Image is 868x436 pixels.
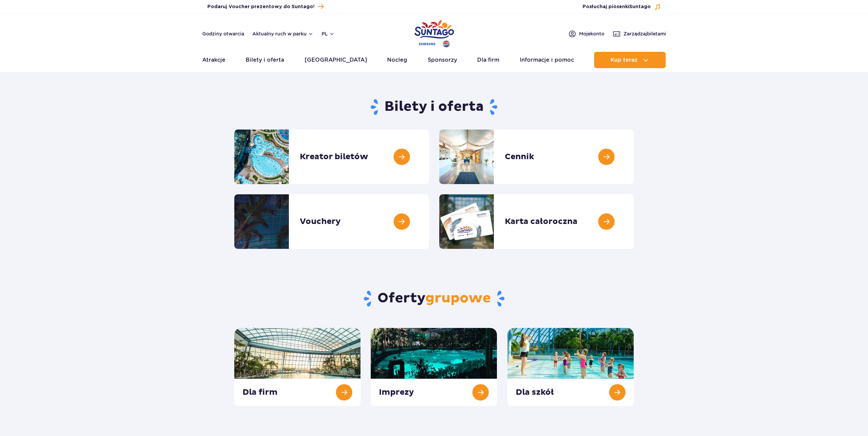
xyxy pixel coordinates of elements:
[583,3,651,10] span: Posłuchaj piosenki
[246,52,284,68] a: Bilety i oferta
[568,30,604,38] a: Mojekonto
[520,52,574,68] a: Informacje i pomoc
[252,31,313,36] button: Aktualny ruch w parku
[594,52,666,68] button: Kup teraz
[623,30,666,37] span: Zarządzaj biletami
[322,30,335,37] button: pl
[428,52,457,68] a: Sponsorzy
[425,290,491,307] span: grupowe
[610,57,637,63] span: Kup teraz
[207,3,314,10] span: Podaruj Voucher prezentowy do Suntago!
[387,52,407,68] a: Nocleg
[613,30,666,38] a: Zarządzajbiletami
[583,3,661,10] button: Posłuchaj piosenkiSuntago
[414,17,454,48] a: Park of Poland
[202,52,225,68] a: Atrakcje
[202,30,244,37] a: Godziny otwarcia
[234,98,634,116] h1: Bilety i oferta
[629,4,651,9] span: Suntago
[234,290,634,307] h2: Oferty
[305,52,367,68] a: [GEOGRAPHIC_DATA]
[477,52,499,68] a: Dla firm
[579,30,604,37] span: Moje konto
[207,2,324,11] a: Podaruj Voucher prezentowy do Suntago!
